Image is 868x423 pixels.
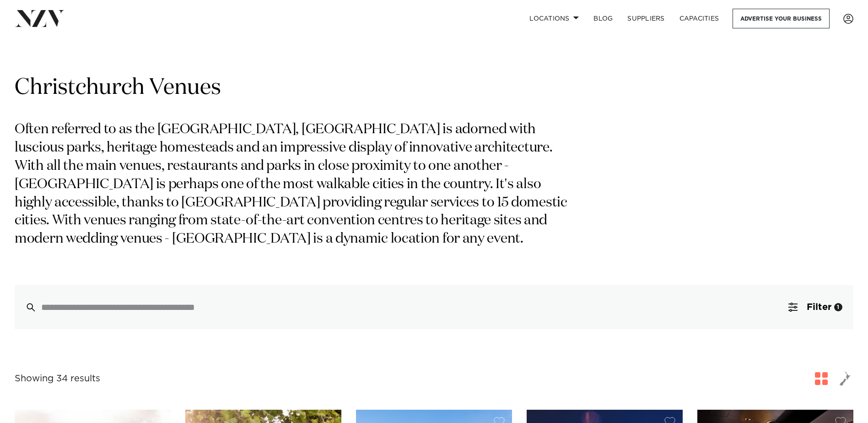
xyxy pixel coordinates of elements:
[733,9,830,28] a: Advertise your business
[672,9,727,28] a: Capacities
[522,9,586,28] a: Locations
[807,303,831,312] span: Filter
[15,121,580,249] p: Often referred to as the [GEOGRAPHIC_DATA], [GEOGRAPHIC_DATA] is adorned with luscious parks, her...
[15,74,853,103] h1: Christchurch Venues
[620,9,672,28] a: SUPPLIERS
[586,9,620,28] a: BLOG
[777,285,853,329] button: Filter1
[834,303,842,311] div: 1
[15,10,65,27] img: nzv-logo.png
[15,372,100,386] div: Showing 34 results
